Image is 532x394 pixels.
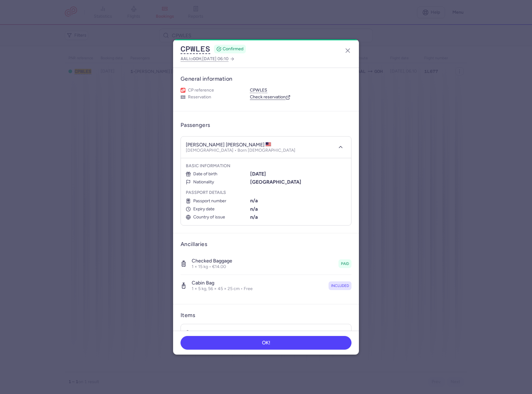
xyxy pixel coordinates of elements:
div: Passport number [186,199,249,204]
b: n/a [250,206,258,212]
h5: Basic information [186,163,346,169]
h3: Ancillaries [181,241,351,248]
p: [DEMOGRAPHIC_DATA] • Born [DEMOGRAPHIC_DATA] [186,148,295,153]
div: Date of birth [186,172,249,177]
h5: Passport details [186,190,346,195]
div: Country of issue [186,215,249,220]
span: AAL [181,56,189,61]
button: CPWLES [181,44,210,54]
h4: [PERSON_NAME] [PERSON_NAME] [186,142,271,148]
span: CP reference [188,87,214,93]
div: Expiry date [186,207,249,212]
span: paid [341,261,349,267]
span: Reservation [188,94,211,100]
h4: Booking [193,329,211,335]
b: n/a [250,214,258,220]
h4: Checked baggage [192,258,232,264]
figure: 1L airline logo [181,88,185,93]
span: included [331,283,349,289]
h3: Passengers [181,122,210,129]
a: Check reservation [250,94,290,100]
span: to , [181,55,229,63]
div: Nationality [186,180,249,185]
h3: General information [181,75,351,83]
h4: Cabin bag [192,280,253,286]
h3: Items [181,312,195,319]
button: CPWLES [250,87,267,93]
span: CONFIRMED [223,46,243,52]
p: 1 × 15 kg • €14.00 [192,264,232,270]
div: Booking€214.00 [181,324,351,352]
p: 1 × 5 kg, 56 × 45 × 25 cm • Free [192,286,253,292]
b: n/a [250,198,258,204]
a: AALtoGOH,[DATE] 06:10 [181,55,235,63]
b: [DATE] [250,171,266,177]
button: OK! [181,336,351,350]
span: [DATE] 06:10 [202,56,229,61]
span: OK! [262,340,270,346]
span: GOH [193,56,201,61]
b: [GEOGRAPHIC_DATA] [250,179,301,185]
